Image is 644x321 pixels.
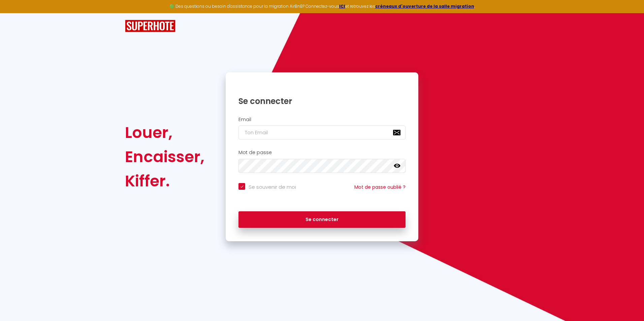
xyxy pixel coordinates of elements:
[354,184,406,190] a: Mot de passe oublié ?
[125,20,175,32] img: SuperHote logo
[125,120,204,145] div: Louer,
[125,145,204,169] div: Encaisser,
[375,3,474,9] a: créneaux d'ouverture de la salle migration
[238,117,406,122] h2: Email
[339,3,345,9] a: ICI
[238,96,406,106] h1: Se connecter
[238,211,406,228] button: Se connecter
[238,150,406,155] h2: Mot de passe
[125,169,204,193] div: Kiffer.
[238,126,406,140] input: Ton Email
